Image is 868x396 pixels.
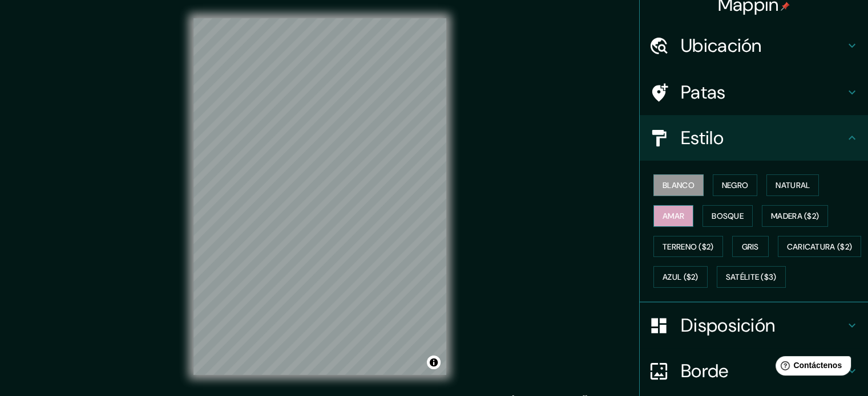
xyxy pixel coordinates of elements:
[663,242,714,252] font: Terreno ($2)
[771,211,819,221] font: Madera ($2)
[776,180,810,190] font: Natural
[703,205,753,227] button: Bosque
[653,236,723,258] button: Terreno ($2)
[781,2,790,11] img: pin-icon.png
[681,359,729,383] font: Borde
[713,174,758,196] button: Negro
[663,211,684,221] font: Amar
[732,236,769,258] button: Gris
[427,356,441,369] button: Activar o desactivar atribución
[712,211,744,221] font: Bosque
[726,272,777,283] font: Satélite ($3)
[681,126,724,150] font: Estilo
[681,80,726,104] font: Patas
[681,313,775,337] font: Disposición
[722,180,749,190] font: Negro
[663,180,695,190] font: Blanco
[778,236,862,258] button: Caricatura ($2)
[766,352,855,383] iframe: Lanzador de widgets de ayuda
[653,266,708,288] button: Azul ($2)
[762,205,828,227] button: Madera ($2)
[640,303,868,348] div: Disposición
[640,348,868,394] div: Borde
[787,242,853,252] font: Caricatura ($2)
[653,205,693,227] button: Amar
[681,34,762,58] font: Ubicación
[717,266,786,288] button: Satélite ($3)
[640,115,868,161] div: Estilo
[193,18,446,375] canvas: Mapa
[742,242,759,252] font: Gris
[653,174,704,196] button: Blanco
[663,272,699,283] font: Azul ($2)
[640,70,868,115] div: Patas
[766,174,819,196] button: Natural
[640,23,868,68] div: Ubicación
